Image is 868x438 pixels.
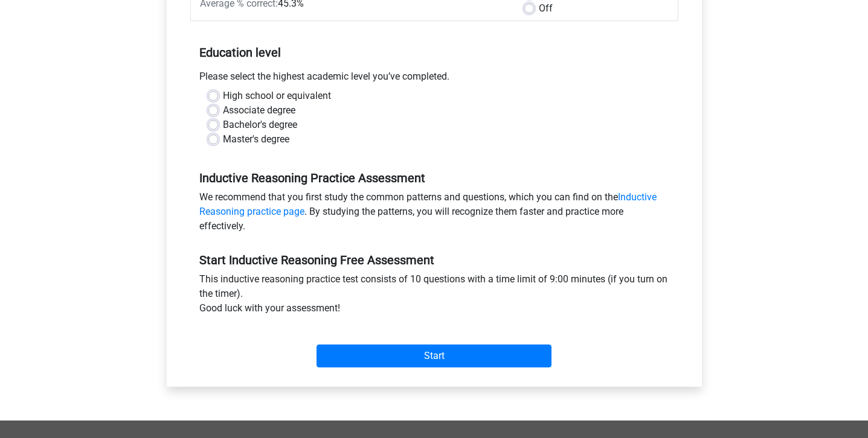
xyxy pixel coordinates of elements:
[190,272,678,320] div: This inductive reasoning practice test consists of 10 questions with a time limit of 9:00 minutes...
[223,132,289,147] label: Master's degree
[199,253,669,267] h5: Start Inductive Reasoning Free Assessment
[190,69,678,89] div: Please select the highest academic level you’ve completed.
[223,89,331,103] label: High school or equivalent
[199,171,669,185] h5: Inductive Reasoning Practice Assessment
[199,40,669,65] h5: Education level
[317,344,551,367] input: Start
[190,190,678,238] div: We recommend that you first study the common patterns and questions, which you can find on the . ...
[539,1,553,16] label: Off
[223,118,297,132] label: Bachelor's degree
[223,103,295,118] label: Associate degree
